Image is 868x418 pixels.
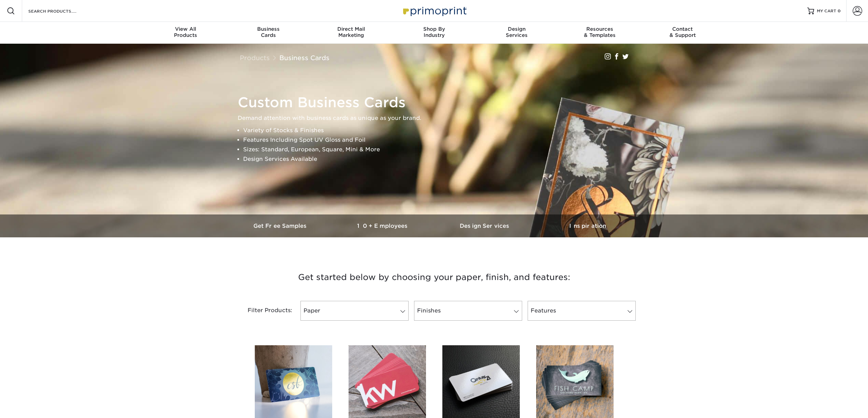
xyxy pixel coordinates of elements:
span: Design [475,26,558,32]
a: Direct MailMarketing [310,22,393,44]
span: Shop By [393,26,475,32]
div: Products [144,26,227,38]
div: Filter Products: [230,301,298,321]
a: Resources& Templates [558,22,641,44]
li: Sizes: Standard, European, Square, Mini & More [243,145,637,154]
a: 10+ Employees [332,214,434,237]
li: Variety of Stocks & Finishes [243,126,637,135]
li: Design Services Available [243,154,637,164]
div: & Templates [558,26,641,38]
a: DesignServices [475,22,558,44]
h3: 10+ Employees [332,223,434,229]
a: Paper [300,301,409,321]
div: Industry [393,26,475,38]
h3: Design Services [434,223,536,229]
input: SEARCH PRODUCTS..... [28,7,94,15]
div: Cards [227,26,310,38]
a: Products [240,54,270,61]
h1: Custom Business Cards [238,94,637,111]
span: MY CART [817,8,836,14]
li: Features Including Spot UV Gloss and Foil [243,135,637,145]
div: Marketing [310,26,393,38]
span: Business [227,26,310,32]
a: Design Services [434,214,536,237]
span: 0 [838,9,841,13]
span: Contact [641,26,724,32]
span: Resources [558,26,641,32]
a: Inspiration [536,214,639,237]
img: Primoprint [400,3,468,18]
h3: Get Free Samples [230,223,332,229]
a: Contact& Support [641,22,724,44]
h3: Inspiration [536,223,639,229]
span: Direct Mail [310,26,393,32]
a: Features [528,301,636,321]
a: Get Free Samples [230,214,332,237]
div: Services [475,26,558,38]
a: BusinessCards [227,22,310,44]
span: View All [144,26,227,32]
a: Business Cards [279,54,329,61]
a: View AllProducts [144,22,227,44]
p: Demand attention with business cards as unique as your brand. [238,113,637,123]
h3: Get started below by choosing your paper, finish, and features: [235,262,634,293]
a: Shop ByIndustry [393,22,475,44]
div: & Support [641,26,724,38]
a: Finishes [414,301,522,321]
